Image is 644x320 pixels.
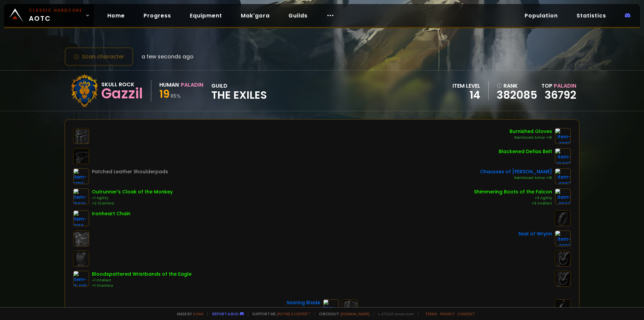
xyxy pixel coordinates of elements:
[142,52,194,61] span: a few seconds ago
[102,9,130,22] a: Home
[286,299,320,306] div: Searing Blade
[497,90,537,100] a: 382085
[173,311,203,316] span: Made by
[29,7,83,13] small: Classic Hardcore
[159,81,179,89] div: Human
[29,7,83,24] span: AOTC
[509,135,552,140] div: Reinforced Armor +16
[170,93,181,99] small: 85 %
[452,82,480,90] div: item level
[235,9,275,22] a: Mak'gora
[545,87,576,102] a: 36792
[73,168,89,184] img: item-1793
[101,89,143,99] div: Gazzil
[440,311,454,316] a: Privacy
[555,230,571,246] img: item-2933
[73,210,89,226] img: item-3166
[283,9,313,22] a: Guilds
[425,311,437,316] a: Terms
[92,283,192,288] div: +1 Stamina
[555,168,571,184] img: item-6087
[193,311,203,316] a: a fan
[457,311,475,316] a: Consent
[73,188,89,204] img: item-15501
[138,9,176,22] a: Progress
[159,86,170,101] span: 19
[212,311,238,316] a: Report a bug
[64,47,133,66] button: Scan character
[555,128,571,144] img: item-2992
[541,82,576,90] div: Top
[315,311,370,316] span: Checkout
[480,175,552,181] div: Reinforced Armor +16
[554,82,576,90] span: Paladin
[499,148,552,155] div: Blackened Defias Belt
[73,271,89,287] img: item-15495
[92,201,173,206] div: +2 Stamina
[509,128,552,135] div: Burnished Gloves
[92,278,192,283] div: +1 Intellect
[4,4,94,27] a: Classic HardcoreAOTC
[474,195,552,201] div: +3 Agility
[92,210,130,217] div: Ironheart Chain
[452,90,480,100] div: 14
[286,306,320,312] div: Fiery Weapon
[518,230,552,237] div: Seal of Wrynn
[181,81,203,89] div: Paladin
[92,271,192,278] div: Bloodspattered Wristbands of the Eagle
[374,311,414,316] span: v. d752d5 - production
[571,9,611,22] a: Statistics
[497,82,537,90] div: rank
[101,80,143,89] div: Skull Rock
[92,168,168,175] div: Patched Leather Shoulderpads
[211,82,267,100] div: guild
[340,311,370,316] a: [DOMAIN_NAME]
[555,148,571,164] img: item-10403
[480,168,552,175] div: Chausses of [PERSON_NAME]
[277,311,311,316] a: Buy me a coffee
[92,195,173,201] div: +1 Agility
[211,90,267,100] span: The Exiles
[555,188,571,204] img: item-6562
[184,9,227,22] a: Equipment
[519,9,563,22] a: Population
[248,311,311,316] span: Support me,
[474,188,552,195] div: Shimmering Boots of the Falcon
[92,188,173,195] div: Outrunner's Cloak of the Monkey
[474,201,552,206] div: +3 Intellect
